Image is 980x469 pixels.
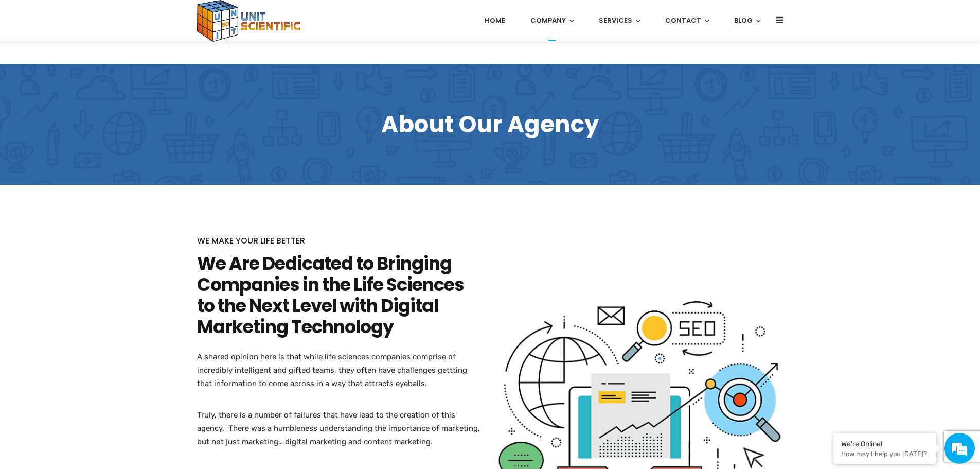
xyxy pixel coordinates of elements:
[197,408,483,448] p: Truly, there is a number of failures that have lead to the creation of this agency. There was a h...
[197,110,783,138] p: About Our Agency
[197,253,483,337] h1: We Are Dedicated to Bringing Companies in the Life Sciences to the Next Level with Digital Market...
[841,440,929,448] div: We're Online!
[197,234,483,248] h6: WE MAKE YOUR LIFE BETTER
[841,450,929,458] p: How may I help you today?
[197,350,483,390] p: A shared opinion here is that while life sciences companies comprise of incredibly intelligent an...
